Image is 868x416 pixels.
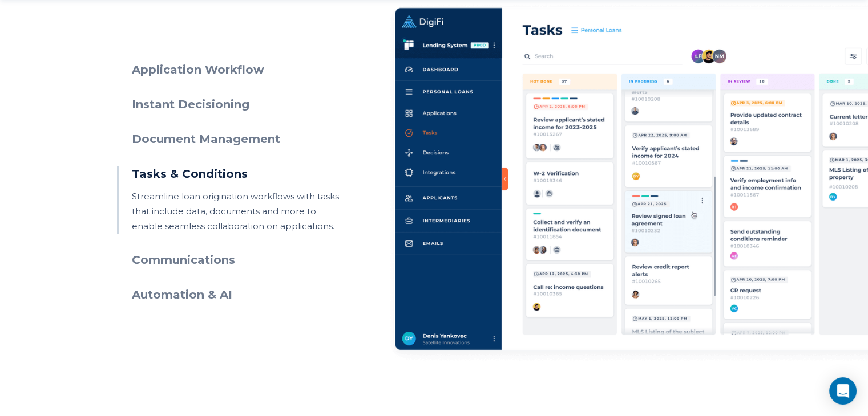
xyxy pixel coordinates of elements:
h3: Tasks & Conditions [132,166,339,182]
h3: Instant Decisioning [132,96,339,113]
h3: Automation & AI [132,287,339,303]
h3: Document Management [132,131,339,148]
h3: Communications [132,252,339,268]
div: Open Intercom Messenger [829,377,857,405]
p: Streamline loan origination workflows with tasks that include data, documents and more to enable ... [132,189,339,234]
h3: Application Workflow [132,62,339,78]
